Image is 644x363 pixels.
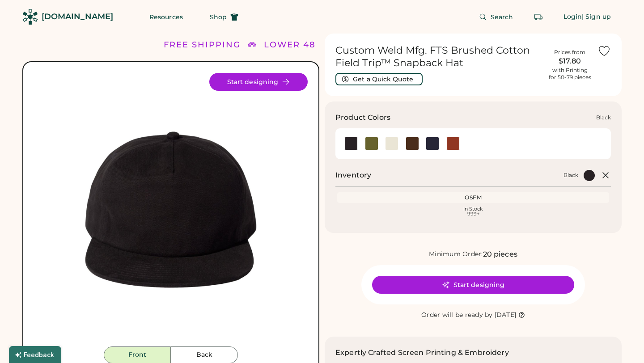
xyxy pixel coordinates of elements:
h2: Expertly Crafted Screen Printing & Embroidery [335,347,509,358]
div: 20 pieces [483,249,517,260]
button: Start designing [209,73,308,91]
div: Order will be ready by [421,311,493,320]
h1: Custom Weld Mfg. FTS Brushed Cotton Field Trip™ Snapback Hat [335,44,542,69]
div: In Stock 999+ [339,207,607,216]
div: OSFM [339,194,607,201]
span: Search [491,14,513,20]
div: Minimum Order: [429,250,483,259]
div: $17.80 [547,56,592,67]
button: Retrieve an order [530,8,547,26]
div: [DATE] [495,311,517,320]
button: Get a Quick Quote [335,73,423,85]
iframe: Front Chat [602,323,640,361]
img: Rendered Logo - Screens [22,9,38,25]
div: Login [563,13,582,21]
div: | Sign up [582,13,611,21]
div: FREE SHIPPING [164,39,241,51]
div: FTS Style Image [34,73,308,346]
div: Prices from [554,49,585,56]
span: Shop [210,14,227,20]
button: Shop [199,8,249,26]
button: Search [468,8,524,26]
button: Resources [139,8,194,26]
h2: Inventory [335,170,371,181]
img: FTS - Black Front Image [34,73,308,346]
button: Start designing [372,276,574,294]
h3: Product Colors [335,112,390,123]
div: Black [563,172,578,179]
div: Black [596,114,611,121]
div: LOWER 48 STATES [264,39,354,51]
div: [DOMAIN_NAME] [42,11,113,22]
div: with Printing for 50-79 pieces [549,67,591,81]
